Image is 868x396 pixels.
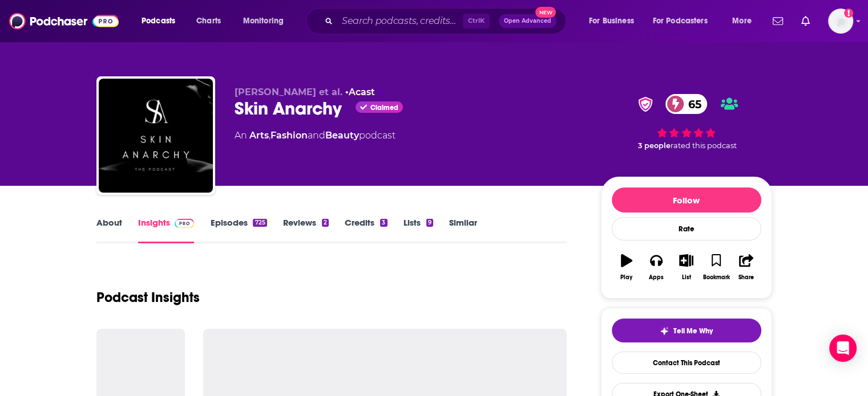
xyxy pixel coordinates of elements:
[142,13,175,29] span: Podcasts
[677,94,707,114] span: 65
[345,87,375,97] span: •
[96,217,122,243] a: About
[635,97,656,112] img: verified Badge
[768,11,788,31] a: Show notifications dropdown
[535,7,556,18] span: New
[317,8,577,34] div: Search podcasts, credits, & more...
[645,12,724,30] button: open menu
[322,219,329,227] div: 2
[665,94,707,114] a: 65
[612,319,761,342] button: tell me why sparkleTell Me Why
[235,87,342,97] span: [PERSON_NAME] et al.
[703,274,729,281] div: Bookmark
[337,12,463,30] input: Search podcasts, credits, & more...
[620,274,632,281] div: Play
[308,130,325,141] span: and
[426,219,433,227] div: 9
[96,289,200,306] h1: Podcast Insights
[370,105,398,111] span: Claimed
[235,129,395,142] div: An podcast
[828,9,853,34] button: Show profile menu
[463,14,490,28] span: Ctrl K
[660,326,669,336] img: tell me why sparkle
[701,247,731,288] button: Bookmark
[138,217,195,243] a: InsightsPodchaser Pro
[243,13,284,29] span: Monitoring
[612,187,761,213] button: Follow
[325,130,359,141] a: Beauty
[738,274,754,281] div: Share
[641,247,671,288] button: Apps
[682,274,691,281] div: List
[581,12,648,30] button: open menu
[653,13,708,29] span: For Podcasters
[731,247,761,288] button: Share
[671,247,701,288] button: List
[345,217,387,243] a: Credits3
[673,326,713,336] span: Tell Me Why
[612,247,641,288] button: Play
[504,18,551,24] span: Open Advanced
[271,130,308,141] a: Fashion
[601,87,772,157] div: verified Badge65 3 peoplerated this podcast
[612,217,761,240] div: Rate
[210,217,267,243] a: Episodes725
[134,12,190,30] button: open menu
[403,217,433,243] a: Lists9
[196,13,221,29] span: Charts
[189,12,228,30] a: Charts
[797,11,814,31] a: Show notifications dropdown
[844,9,853,18] svg: Add a profile image
[253,219,267,227] div: 725
[649,274,664,281] div: Apps
[380,219,387,227] div: 3
[671,141,737,150] span: rated this podcast
[349,87,375,97] a: Acast
[283,217,329,243] a: Reviews2
[175,219,195,228] img: Podchaser Pro
[732,13,752,29] span: More
[589,13,634,29] span: For Business
[828,9,853,34] span: Logged in as NickG
[499,14,556,28] button: Open AdvancedNew
[9,10,119,32] img: Podchaser - Follow, Share and Rate Podcasts
[638,141,671,150] span: 3 people
[235,12,298,30] button: open menu
[724,12,766,30] button: open menu
[249,130,269,141] a: Arts
[269,130,271,141] span: ,
[828,9,853,34] img: User Profile
[99,79,213,193] img: Skin Anarchy
[829,334,857,362] div: Open Intercom Messenger
[612,352,761,374] a: Contact This Podcast
[449,217,477,243] a: Similar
